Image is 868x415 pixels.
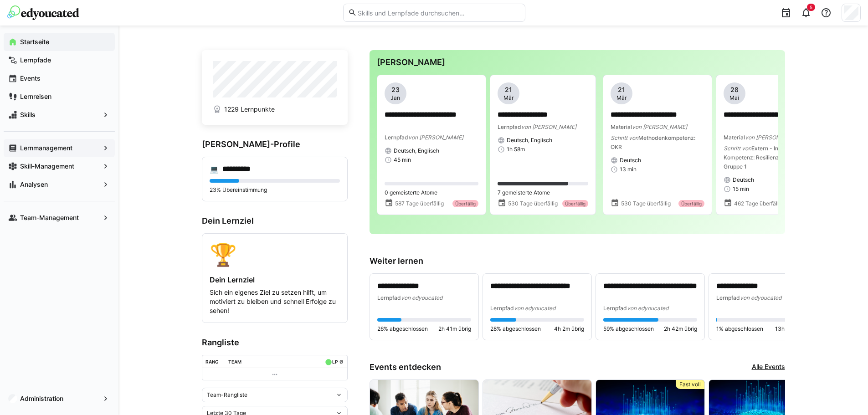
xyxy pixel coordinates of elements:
[716,325,763,333] span: 1% abgeschlossen
[505,85,512,94] span: 21
[210,186,340,194] p: 23% Übereinstimmung
[339,357,344,365] a: ø
[377,325,428,333] span: 26% abgeschlossen
[664,325,697,333] span: 2h 42m übrig
[202,139,348,149] h3: [PERSON_NAME]-Profile
[734,200,783,207] span: 462 Tage überfällig
[452,200,478,207] div: Überfällig
[611,134,695,150] span: Methodenkompetenz: OKR
[554,325,584,333] span: 4h 2m übrig
[438,325,471,333] span: 2h 41m übrig
[620,166,637,173] span: 13 min
[202,216,348,226] h3: Dein Lernziel
[385,189,437,196] span: 0 gemeisterte Atome
[490,325,541,333] span: 28% abgeschlossen
[621,200,671,207] span: 530 Tage überfällig
[733,176,754,184] span: Deutsch
[729,94,739,102] span: Mai
[370,256,785,266] h3: Weiter lernen
[632,123,687,130] span: von [PERSON_NAME]
[210,275,340,284] h4: Dein Lernziel
[745,134,800,141] span: von [PERSON_NAME]
[202,338,348,348] h3: Rangliste
[730,85,739,94] span: 28
[752,362,785,372] a: Alle Events
[390,94,400,102] span: Jan
[678,200,704,207] div: Überfällig
[377,57,778,67] h3: [PERSON_NAME]
[332,359,338,364] div: LP
[724,145,804,170] span: Extern - Individuelle Kompetenz: Resilienz (Haufe) Gruppe 1
[616,94,627,102] span: Mär
[498,189,550,196] span: 7 gemeisterte Atome
[401,294,442,301] span: von edyoucated
[207,391,247,399] span: Team-Rangliste
[716,294,740,301] span: Lernpfad
[498,123,521,130] span: Lernpfad
[507,146,525,153] span: 1h 58m
[508,200,558,207] span: 530 Tage überfällig
[228,359,241,364] div: Team
[385,134,408,141] span: Lernpfad
[224,105,275,114] span: 1229 Lernpunkte
[562,200,588,207] div: Überfällig
[210,241,340,268] div: 🏆
[205,359,219,364] div: Rang
[679,381,701,388] span: Fast voll
[514,305,555,312] span: von edyoucated
[377,294,401,301] span: Lernpfad
[620,157,641,164] span: Deutsch
[724,134,745,141] span: Material
[370,362,441,372] h3: Events entdecken
[521,123,576,130] span: von [PERSON_NAME]
[394,147,439,154] span: Deutsch, Englisch
[775,325,810,333] span: 13h 11m übrig
[627,305,668,312] span: von edyoucated
[724,145,751,152] span: Schritt von
[503,94,514,102] span: Mär
[618,85,625,94] span: 21
[603,325,654,333] span: 59% abgeschlossen
[391,85,400,94] span: 23
[408,134,463,141] span: von [PERSON_NAME]
[395,200,444,207] span: 587 Tage überfällig
[611,123,632,130] span: Material
[507,137,552,144] span: Deutsch, Englisch
[611,134,638,141] span: Schritt von
[394,156,411,164] span: 45 min
[357,9,520,17] input: Skills und Lernpfade durchsuchen…
[603,305,627,312] span: Lernpfad
[210,288,340,315] p: Sich ein eigenes Ziel zu setzen hilft, um motiviert zu bleiben und schnell Erfolge zu sehen!
[210,164,219,174] div: 💻️
[810,5,812,10] span: 5
[740,294,781,301] span: von edyoucated
[733,185,749,193] span: 15 min
[490,305,514,312] span: Lernpfad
